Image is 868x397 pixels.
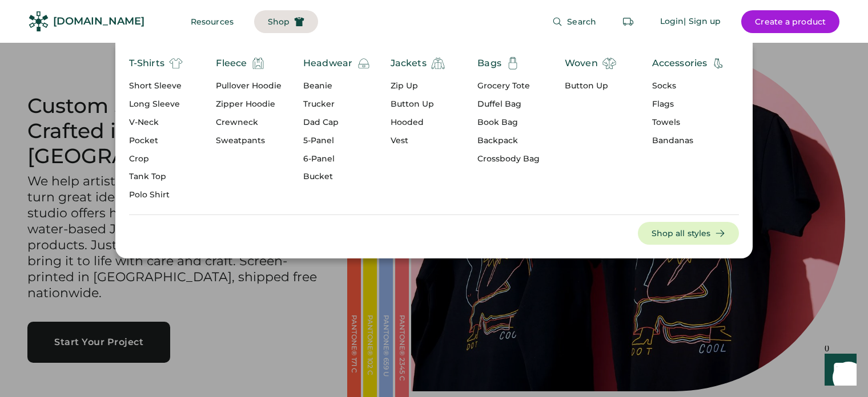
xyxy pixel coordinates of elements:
div: Polo Shirt [129,189,183,201]
iframe: Front Chat [814,346,863,395]
div: Pullover Hoodie [216,80,282,92]
img: jacket%20%281%29.svg [431,56,445,70]
img: Totebag-01.svg [506,56,520,70]
div: V-Neck [129,117,183,128]
div: Short Sleeve [129,80,183,92]
div: Zip Up [391,80,445,92]
div: Jackets [391,56,427,70]
img: accessories-ab-01.svg [712,56,725,70]
div: Fleece [216,56,247,70]
div: Sweatpants [216,135,282,147]
div: Zipper Hoodie [216,99,282,110]
div: Tank Top [129,171,183,183]
div: Headwear [303,56,352,70]
div: Flags [652,99,726,110]
div: Duffel Bag [477,99,540,110]
button: Retrieve an order [617,10,640,33]
div: Crewneck [216,117,282,128]
span: Shop [268,18,290,26]
button: Create a product [741,10,839,33]
div: Book Bag [477,117,540,128]
div: | Sign up [684,16,721,27]
div: Beanie [303,80,371,92]
div: Grocery Tote [477,80,540,92]
div: Button Up [391,99,445,110]
div: Vest [391,135,445,147]
img: hoodie.svg [251,56,265,70]
img: shirt.svg [602,56,616,70]
div: Hooded [391,117,445,128]
img: Rendered Logo - Screens [29,11,49,31]
div: Towels [652,117,726,128]
div: 5-Panel [303,135,371,147]
button: Search [539,10,610,33]
div: [DOMAIN_NAME] [53,14,144,29]
div: Backpack [477,135,540,147]
div: Crop [129,153,183,165]
div: Pocket [129,135,183,147]
div: Bucket [303,171,371,183]
div: Login [660,16,684,27]
div: Crossbody Bag [477,153,540,165]
button: Shop all styles [638,222,740,245]
button: Resources [177,10,247,33]
img: t-shirt%20%282%29.svg [169,56,183,70]
div: Woven [565,56,598,70]
div: Dad Cap [303,117,371,128]
button: Shop [254,10,318,33]
div: Bags [477,56,501,70]
div: T-Shirts [129,56,164,70]
div: 6-Panel [303,153,371,165]
div: Accessories [652,56,708,70]
div: Socks [652,80,726,92]
span: Search [567,18,596,26]
div: Long Sleeve [129,99,183,110]
div: Bandanas [652,135,726,147]
div: Button Up [565,80,616,92]
img: beanie.svg [357,56,371,70]
div: Trucker [303,99,371,110]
